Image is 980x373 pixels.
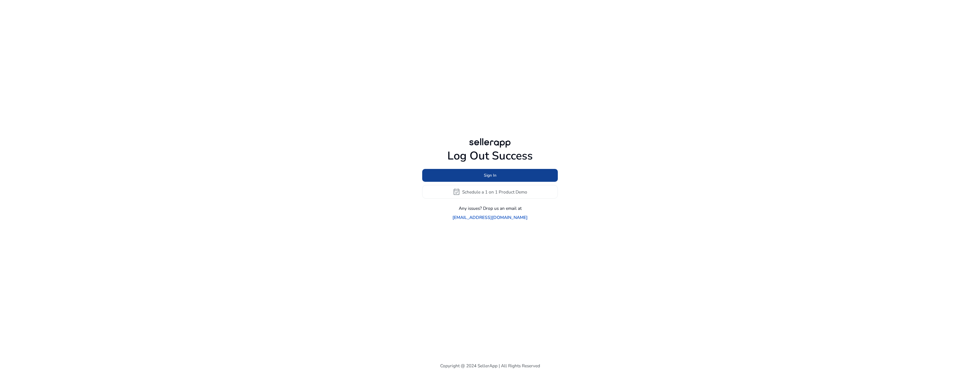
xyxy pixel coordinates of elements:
[452,214,528,221] a: [EMAIL_ADDRESS][DOMAIN_NAME]
[422,149,558,163] h1: Log Out Success
[484,172,496,178] span: Sign In
[453,188,460,196] span: event_available
[459,205,522,212] p: Any issues? Drop us an email at
[422,185,558,199] button: event_availableSchedule a 1 on 1 Product Demo
[422,169,558,182] button: Sign In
